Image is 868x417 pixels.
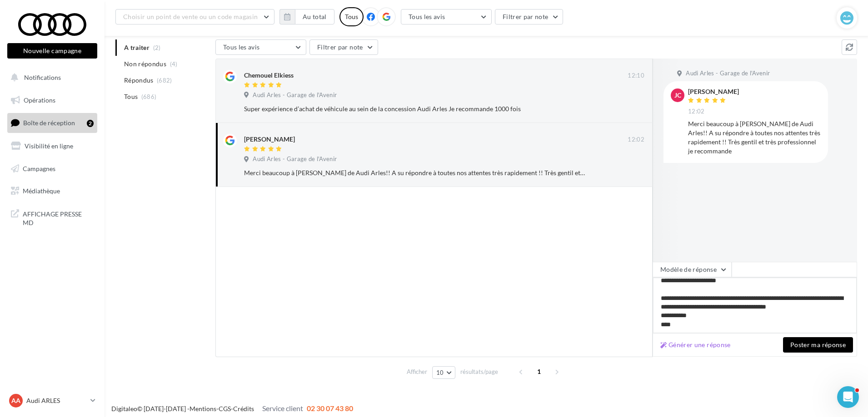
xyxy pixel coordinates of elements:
button: Au total [279,9,334,25]
span: AFFICHAGE PRESSE MD [23,208,94,227]
span: 10 [436,369,444,376]
span: Audi Arles - Garage de l'Avenir [686,69,770,78]
a: Opérations [5,91,99,110]
span: JC [674,91,681,100]
span: Répondus [124,76,154,85]
button: Tous les avis [401,9,492,25]
p: Audi ARLES [26,396,87,405]
div: [PERSON_NAME] [688,88,739,95]
a: Visibilité en ligne [5,137,99,156]
span: Non répondus [124,59,166,69]
button: Générer une réponse [657,339,734,350]
iframe: Intercom live chat [837,386,859,408]
button: Poster ma réponse [783,337,853,353]
span: Tous les avis [223,43,260,51]
span: Médiathèque [23,187,60,195]
span: Boîte de réception [23,119,75,127]
div: Chemouel Elkiess [244,71,294,80]
button: Choisir un point de vente ou un code magasin [115,9,274,25]
div: 2 [87,120,94,127]
a: CGS [219,405,231,412]
a: Médiathèque [5,182,99,201]
button: Tous les avis [215,39,306,55]
span: 12:02 [688,108,705,116]
span: © [DATE]-[DATE] - - - [111,405,353,412]
span: Afficher [407,368,427,376]
span: Service client [262,404,303,412]
span: Campagnes [23,164,55,172]
span: Tous les avis [409,13,445,20]
button: Notifications [5,68,95,87]
a: Crédits [233,405,254,412]
div: Merci beaucoup à [PERSON_NAME] de Audi Arles!! A su répondre à toutes nos attentes très rapidemen... [244,168,585,177]
button: Modèle de réponse [653,262,732,277]
span: Tous [124,92,138,101]
a: Digitaleo [111,405,137,412]
button: Filtrer par note [495,9,564,25]
div: Super expérience d’achat de véhicule au sein de la concession Audi Arles Je recommande 1000 fois [244,104,585,113]
span: 02 30 07 43 80 [307,404,353,412]
button: 10 [432,366,455,379]
button: Au total [295,9,334,25]
div: [PERSON_NAME] [244,135,295,144]
button: Filtrer par note [309,39,378,55]
a: Mentions [190,405,216,412]
span: résultats/page [460,368,498,376]
span: (686) [141,93,157,100]
span: Choisir un point de vente ou un code magasin [123,13,258,20]
span: Audi Arles - Garage de l'Avenir [253,155,337,163]
span: Audi Arles - Garage de l'Avenir [253,91,337,99]
span: 12:02 [628,136,644,144]
a: Boîte de réception2 [5,113,99,132]
div: Tous [339,7,364,26]
a: AA Audi ARLES [7,392,97,409]
div: Merci beaucoup à [PERSON_NAME] de Audi Arles!! A su répondre à toutes nos attentes très rapidemen... [688,119,821,156]
a: Campagnes [5,159,99,178]
span: (682) [157,77,172,84]
span: Opérations [24,96,55,104]
span: (4) [170,60,178,68]
a: AFFICHAGE PRESSE MD [5,204,99,231]
span: Notifications [24,74,61,81]
span: 1 [532,364,546,379]
span: 12:10 [628,72,644,80]
span: AA [11,396,20,405]
button: Nouvelle campagne [7,43,97,59]
span: Visibilité en ligne [25,142,73,150]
